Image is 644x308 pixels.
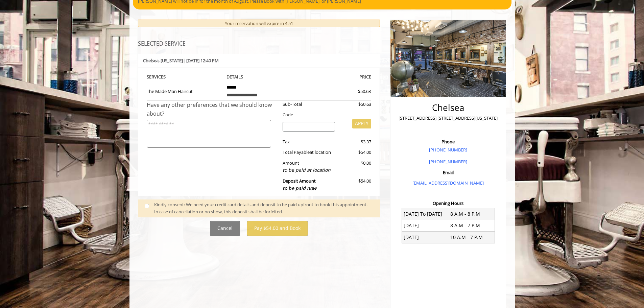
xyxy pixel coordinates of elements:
b: Deposit Amount [283,178,316,191]
b: Chelsea | [DATE] 12:40 PM [143,57,219,64]
span: at location [310,149,331,155]
th: DETAILS [221,73,296,81]
td: [DATE] [402,232,448,243]
span: S [163,74,166,80]
button: Cancel [210,221,240,236]
div: Code [278,111,371,118]
a: [EMAIL_ADDRESS][DOMAIN_NAME] [412,180,484,186]
td: 8 A.M - 8 P.M [448,208,495,220]
div: $0.00 [340,160,371,174]
a: [PHONE_NUMBER] [429,159,467,165]
button: APPLY [352,119,371,128]
p: [STREET_ADDRESS],[STREET_ADDRESS][US_STATE] [398,115,498,122]
div: Amount [278,160,340,174]
h3: SELECTED SERVICE [138,41,380,47]
h3: Opening Hours [396,201,500,206]
div: Have any other preferences that we should know about? [147,101,278,118]
div: Your reservation will expire in 4:51 [138,20,380,27]
h3: Phone [398,139,498,144]
div: $54.00 [340,177,371,192]
div: $50.63 [334,88,371,95]
a: [PHONE_NUMBER] [429,147,467,153]
td: [DATE] To [DATE] [402,208,448,220]
div: $54.00 [340,149,371,156]
td: [DATE] [402,220,448,231]
td: 10 A.M - 7 P.M [448,232,495,243]
td: The Made Man Haircut [147,81,222,101]
th: SERVICE [147,73,222,81]
div: Kindly consent: We need your credit card details and deposit to be paid upfront to book this appo... [154,201,373,215]
span: to be paid now [283,185,316,191]
td: 8 A.M - 7 P.M [448,220,495,231]
div: $50.63 [340,101,371,108]
div: Total Payable [278,149,340,156]
div: $3.37 [340,138,371,145]
span: , [US_STATE] [159,57,183,64]
button: Pay $54.00 and Book [247,221,308,236]
th: PRICE [296,73,372,81]
div: Sub-Total [278,101,340,108]
div: to be paid at location [283,166,335,174]
h3: Email [398,170,498,175]
div: Tax [278,138,340,145]
h2: Chelsea [398,103,498,113]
